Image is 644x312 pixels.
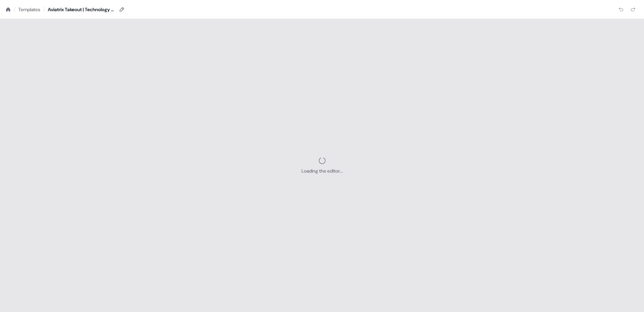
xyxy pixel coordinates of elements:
div: Aviatrix Takeout | Technology Template [48,6,116,13]
div: / [43,6,45,13]
div: / [14,6,16,13]
a: Templates [18,6,40,13]
div: Loading the editor... [301,168,343,174]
